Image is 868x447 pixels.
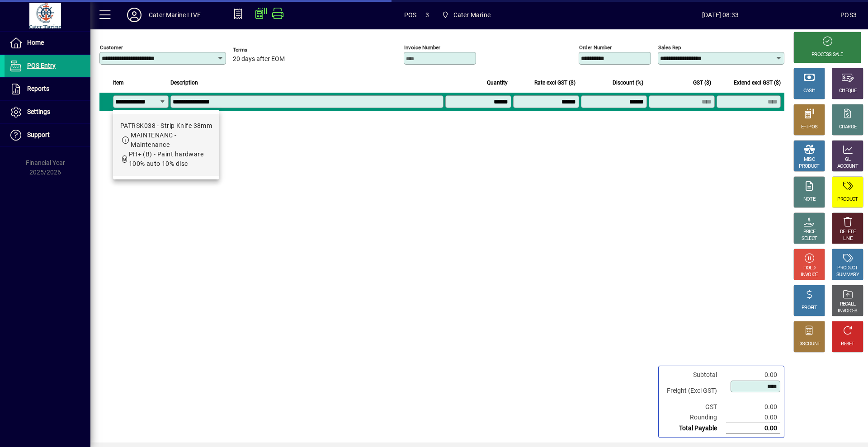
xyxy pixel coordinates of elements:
div: CASH [803,88,815,94]
span: MAINTENANC - Maintenance [131,132,176,148]
div: CHARGE [839,124,857,131]
a: Support [5,124,90,146]
span: Cater Marine [453,8,491,22]
div: SUMMARY [836,272,859,278]
td: 0.00 [726,370,780,380]
div: HOLD [803,265,815,272]
span: Quantity [487,78,508,88]
span: Item [113,78,124,88]
td: 0.00 [726,412,780,423]
span: Settings [27,108,50,115]
mat-label: Invoice number [404,44,440,51]
div: PRODUCT [837,265,858,272]
mat-option: PATRSK038 - Strip Knife 38mm [113,114,219,176]
td: Subtotal [662,370,726,380]
div: PATRSK038 - Strip Knife 38mm [120,121,212,131]
div: PROCESS SALE [811,52,843,58]
span: POS Entry [27,62,56,69]
a: Settings [5,101,90,123]
span: Home [27,39,44,46]
mat-label: Sales rep [658,44,681,51]
div: GL [845,156,851,163]
span: Cater Marine [438,7,494,23]
a: Reports [5,78,90,100]
td: Total Payable [662,423,726,434]
td: 0.00 [726,423,780,434]
td: Rounding [662,412,726,423]
div: ACCOUNT [837,163,858,170]
div: RECALL [840,301,856,308]
div: PRODUCT [837,196,858,203]
span: Reports [27,85,49,92]
span: PH+ (B) - Paint hardware 100% auto 10% disc [129,151,204,167]
mat-label: Order number [579,44,612,51]
td: Freight (Excl GST) [662,380,726,402]
span: Rate excl GST ($) [534,78,576,88]
div: DELETE [840,229,855,235]
span: POS [404,8,417,22]
div: PROFIT [802,305,817,311]
div: DISCOUNT [798,341,820,348]
mat-label: Customer [100,44,123,51]
div: Cater Marine LIVE [149,8,201,22]
span: Terms [233,47,287,53]
div: EFTPOS [801,124,818,131]
span: Support [27,131,50,138]
div: NOTE [803,196,815,203]
span: 3 [425,8,429,22]
div: LINE [843,235,852,242]
td: 0.00 [726,402,780,412]
div: PRODUCT [799,163,819,170]
span: [DATE] 08:33 [600,8,840,22]
div: CHEQUE [839,88,856,94]
span: Extend excl GST ($) [734,78,781,88]
div: RESET [841,341,854,348]
div: POS3 [840,8,857,22]
span: Description [170,78,198,88]
span: GST ($) [693,78,711,88]
button: Profile [120,7,149,23]
div: SELECT [802,235,817,242]
td: GST [662,402,726,412]
span: 20 days after EOM [233,56,285,63]
a: Home [5,32,90,54]
div: PRICE [803,229,816,235]
div: MISC [804,156,815,163]
span: Discount (%) [613,78,643,88]
div: INVOICES [838,308,857,315]
div: INVOICE [801,272,817,278]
